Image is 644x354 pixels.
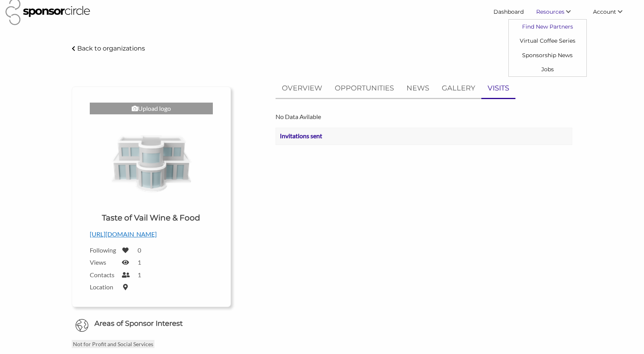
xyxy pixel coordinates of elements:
p: NEWS [406,83,429,94]
p: Not for Profit and Social Services [72,340,154,348]
th: Invitations sent [276,128,531,145]
label: Following [90,246,117,254]
a: Find New Partners [509,20,586,34]
p: GALLERY [442,83,475,94]
span: Account [593,8,616,15]
label: 0 [138,246,141,254]
a: Dashboard [487,5,530,19]
a: Jobs [509,62,586,76]
li: Account [587,5,639,19]
h1: Taste of Vail Wine & Food [102,212,200,223]
label: 1 [138,271,141,278]
div: Upload logo [90,103,213,114]
p: VISITS [488,83,509,94]
p: OPPORTUNITIES [335,83,394,94]
img: Taste of Vail Logo [93,118,210,206]
h6: Areas of Sponsor Interest [66,319,237,329]
img: Globe Icon [75,319,89,332]
p: No Data Avilable [276,112,572,122]
a: Virtual Coffee Series [509,34,586,48]
p: Back to organizations [77,45,145,52]
p: OVERVIEW [282,83,322,94]
span: Resources [536,8,564,15]
li: Resources [530,5,587,19]
a: Sponsorship News [509,48,586,62]
label: Contacts [90,271,117,278]
label: Location [90,283,117,291]
p: [URL][DOMAIN_NAME] [90,229,213,239]
label: 1 [138,258,141,266]
label: Views [90,258,117,266]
